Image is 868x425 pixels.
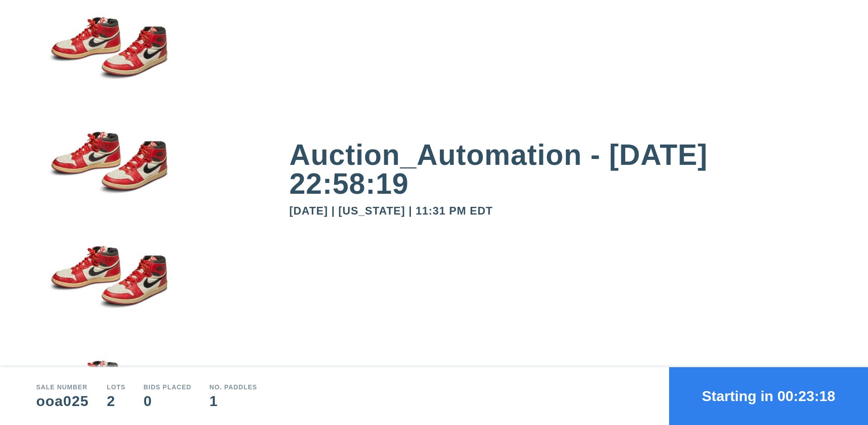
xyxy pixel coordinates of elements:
div: Sale number [36,384,89,390]
div: No. Paddles [209,384,257,390]
div: 1 [209,394,257,408]
button: Starting in 00:23:18 [669,367,868,425]
div: 0 [144,394,192,408]
div: Lots [107,384,125,390]
div: Auction_Automation - [DATE] 22:58:19 [289,140,832,198]
div: 2 [107,394,125,408]
img: small [36,120,181,235]
div: Bids Placed [144,384,192,390]
div: [DATE] | [US_STATE] | 11:31 PM EDT [289,205,832,216]
img: small [36,6,181,121]
div: ooa025 [36,394,89,408]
